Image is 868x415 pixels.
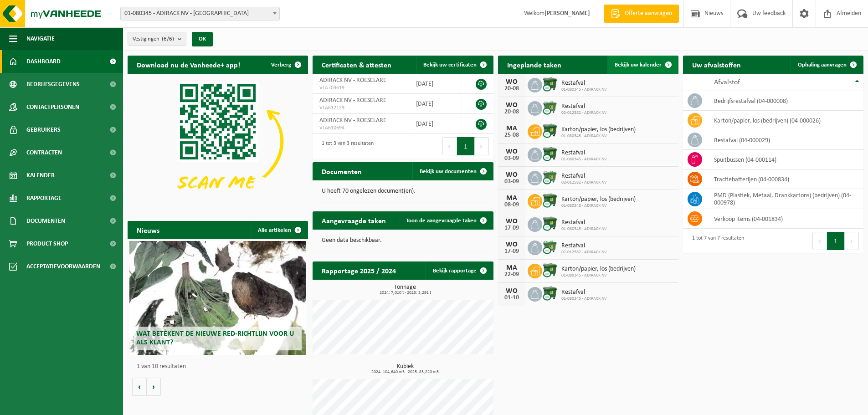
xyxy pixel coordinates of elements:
div: 03-09 [503,179,521,185]
span: 02-012582 - ADIRACK NV [561,110,607,116]
span: Bedrijfsgegevens [26,73,80,96]
a: Wat betekent de nieuwe RED-richtlijn voor u als klant? [129,241,306,355]
a: Ophaling aanvragen [791,56,863,74]
p: 1 van 10 resultaten [137,364,303,370]
span: 01-080345 - ADIRACK NV - ROESELARE [121,7,279,20]
span: Bekijk uw documenten [420,169,477,174]
h2: Nieuws [128,221,169,239]
span: Kalender [26,164,55,187]
button: Next [845,232,859,250]
span: Toon de aangevraagde taken [406,218,477,224]
h2: Rapportage 2025 / 2024 [313,261,405,279]
img: WB-1100-CU [542,216,558,231]
div: 25-08 [503,132,521,138]
div: WO [503,218,521,225]
div: 20-08 [503,86,521,92]
a: Offerte aanvragen [604,5,679,23]
button: Next [475,137,489,155]
img: WB-0660-CU [542,100,558,115]
span: Offerte aanvragen [622,9,674,18]
h3: Kubiek [317,364,493,374]
img: WB-1100-CU [542,286,558,301]
h2: Documenten [313,162,371,180]
div: 1 tot 3 van 3 resultaten [317,136,374,156]
div: 17-09 [503,248,521,255]
td: restafval (04-000029) [707,130,863,150]
span: 01-080345 - ADIRACK NV [561,157,607,162]
p: U heeft 70 ongelezen document(en). [322,188,484,195]
span: Wat betekent de nieuwe RED-richtlijn voor u als klant? [136,330,294,346]
div: WO [503,148,521,155]
span: 01-080345 - ADIRACK NV [561,87,607,92]
div: MA [503,125,521,132]
button: Volgende [147,378,161,396]
span: Bekijk uw certificaten [423,62,477,68]
span: VLA612129 [319,104,401,112]
button: 1 [827,232,845,250]
h3: Tonnage [317,284,493,295]
span: VLA610694 [319,124,401,132]
a: Bekijk rapportage [426,261,493,280]
span: Restafval [561,289,607,296]
span: ADIRACK NV - ROESELARE [319,117,386,124]
span: 01-080345 - ADIRACK NV [561,273,636,278]
p: Geen data beschikbaar. [322,237,484,244]
span: Restafval [561,219,607,226]
div: 08-09 [503,202,521,208]
span: 02-012582 - ADIRACK NV [561,180,607,185]
span: Bekijk uw kalender [615,62,662,68]
div: WO [503,171,521,179]
span: 01-080345 - ADIRACK NV [561,226,607,232]
div: 03-09 [503,155,521,162]
h2: Download nu de Vanheede+ app! [128,56,249,73]
span: Restafval [561,242,607,250]
span: ADIRACK NV - ROESELARE [319,77,386,84]
div: MA [503,264,521,272]
button: Vestigingen(6/6) [128,32,186,46]
button: 1 [457,137,475,155]
button: Verberg [264,56,307,74]
a: Bekijk uw kalender [607,56,678,74]
div: 22-09 [503,272,521,278]
h2: Ingeplande taken [498,56,570,73]
a: Alle artikelen [251,221,307,239]
img: WB-1100-CU [542,146,558,162]
count: (6/6) [162,36,174,42]
span: Restafval [561,80,607,87]
a: Bekijk uw documenten [412,162,493,180]
span: Afvalstof [714,79,740,86]
img: WB-0660-CU [542,169,558,185]
div: 1 tot 7 van 7 resultaten [688,231,744,251]
span: Contracten [26,141,62,164]
span: 01-080345 - ADIRACK NV - ROESELARE [120,7,280,20]
div: 20-08 [503,109,521,115]
span: Rapportage [26,187,62,210]
td: verkoop items (04-001834) [707,209,863,229]
span: 2024: 7,010 t - 2025: 3,291 t [317,291,493,295]
img: WB-1100-CU [542,262,558,278]
img: WB-0660-CU [542,239,558,255]
span: Navigatie [26,27,55,50]
td: [DATE] [409,74,462,94]
span: 02-012582 - ADIRACK NV [561,250,607,255]
span: Gebruikers [26,118,61,141]
div: 17-09 [503,225,521,231]
img: Download de VHEPlus App [128,74,308,209]
span: Karton/papier, los (bedrijven) [561,126,636,133]
span: Acceptatievoorwaarden [26,255,100,278]
h2: Uw afvalstoffen [683,56,750,73]
span: Restafval [561,103,607,110]
td: tractiebatterijen (04-000834) [707,169,863,189]
span: Karton/papier, los (bedrijven) [561,266,636,273]
td: bedrijfsrestafval (04-000008) [707,91,863,111]
span: Dashboard [26,50,61,73]
a: Toon de aangevraagde taken [399,211,493,230]
div: WO [503,78,521,86]
span: VLA703619 [319,84,401,92]
span: Restafval [561,149,607,157]
td: [DATE] [409,94,462,114]
span: Verberg [271,62,291,68]
div: WO [503,287,521,295]
div: WO [503,102,521,109]
span: 01-080345 - ADIRACK NV [561,296,607,302]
